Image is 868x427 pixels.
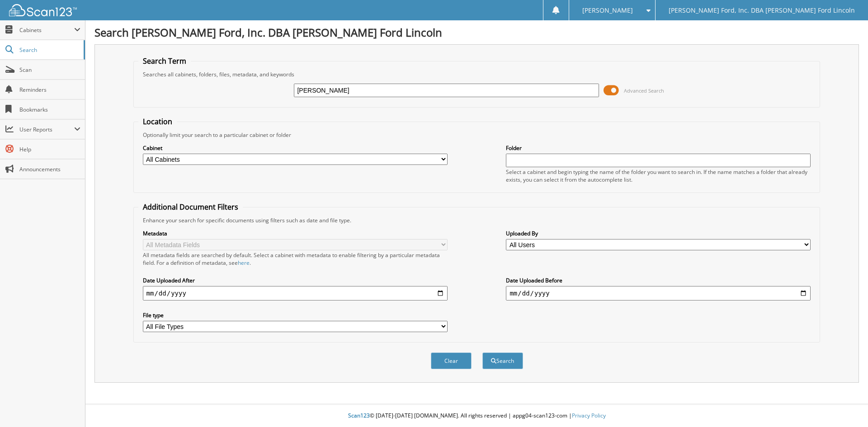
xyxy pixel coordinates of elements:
[506,286,811,300] input: end
[19,126,74,133] span: User Reports
[506,168,811,183] div: Select a cabinet and begin typing the name of the folder you want to search in. If the name match...
[431,352,472,369] button: Clear
[624,87,664,94] span: Advanced Search
[19,165,80,173] span: Announcements
[823,384,868,427] iframe: Chat Widget
[506,230,811,237] label: Uploaded By
[138,131,816,139] div: Optionally limit your search to a particular cabinet or folder
[506,277,811,284] label: Date Uploaded Before
[669,8,855,13] span: [PERSON_NAME] Ford, Inc. DBA [PERSON_NAME] Ford Lincoln
[19,26,74,34] span: Cabinets
[143,277,448,284] label: Date Uploaded After
[19,46,79,54] span: Search
[85,405,868,427] div: © [DATE]-[DATE] [DOMAIN_NAME]. All rights reserved | appg04-scan123-com |
[9,4,77,16] img: scan123-logo-white.svg
[19,66,80,74] span: Scan
[138,56,191,66] legend: Search Term
[348,412,370,419] span: Scan123
[238,259,250,267] a: here
[138,216,816,224] div: Enhance your search for specific documents using filters such as date and file type.
[138,117,177,127] legend: Location
[582,8,633,13] span: [PERSON_NAME]
[143,251,448,267] div: All metadata fields are searched by default. Select a cabinet with metadata to enable filtering b...
[572,412,606,419] a: Privacy Policy
[138,70,816,78] div: Searches all cabinets, folders, files, metadata, and keywords
[143,311,448,319] label: File type
[19,145,80,153] span: Help
[19,106,80,113] span: Bookmarks
[138,202,243,212] legend: Additional Document Filters
[506,144,811,152] label: Folder
[19,86,80,94] span: Reminders
[143,144,448,152] label: Cabinet
[94,25,859,40] h1: Search [PERSON_NAME] Ford, Inc. DBA [PERSON_NAME] Ford Lincoln
[143,286,448,300] input: start
[482,352,523,369] button: Search
[143,230,448,237] label: Metadata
